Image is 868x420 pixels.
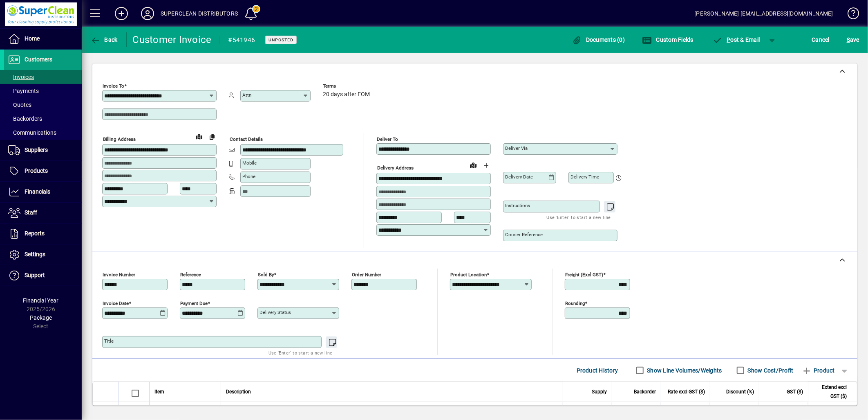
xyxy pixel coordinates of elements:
span: Product [802,364,835,377]
button: Copy to Delivery address [206,130,219,143]
span: Supply [592,387,607,396]
button: Profile [134,6,161,21]
a: View on map [192,130,206,143]
div: SUPERCLEAN DISTRIBUTORS [161,7,238,20]
span: Reports [25,230,45,237]
a: Communications [4,126,82,140]
span: Custom Fields [642,36,694,43]
span: Item [154,387,164,396]
a: Knowledge Base [841,2,858,28]
a: Products [4,161,82,181]
mat-label: Courier Reference [505,232,543,237]
mat-label: Invoice date [103,300,129,306]
a: View on map [467,158,480,172]
a: Reports [4,224,82,244]
mat-label: Freight (excl GST) [565,272,603,278]
span: ost & Email [713,36,760,43]
a: Home [4,29,82,49]
mat-label: Attn [242,92,251,98]
span: Unposted [268,37,293,43]
mat-hint: Use 'Enter' to start a new line [547,212,611,222]
span: Backorders [8,115,42,122]
td: 12.74 [759,402,808,419]
span: Product History [577,364,618,377]
span: Package [30,314,52,321]
a: Settings [4,244,82,265]
td: 84.95 [808,402,857,419]
mat-label: Invoice number [103,272,135,278]
a: Staff [4,203,82,223]
span: ave [847,33,859,46]
span: Financials [25,188,50,195]
span: P [727,36,731,43]
span: GST ($) [787,387,803,396]
mat-label: Reference [180,272,201,278]
mat-label: Title [104,338,114,344]
button: Choose address [480,159,493,172]
mat-hint: Use 'Enter' to start a new line [268,348,333,357]
span: Staff [25,209,37,216]
a: Suppliers [4,140,82,160]
button: Save [845,32,861,47]
div: [PERSON_NAME] [EMAIL_ADDRESS][DOMAIN_NAME] [695,7,833,20]
a: Payments [4,84,82,98]
button: Product History [573,363,622,378]
a: Financials [4,182,82,202]
td: 0.0000 [710,402,759,419]
button: Cancel [810,32,832,47]
mat-label: Delivery time [570,174,599,180]
button: Back [88,32,120,47]
button: Post & Email [709,32,764,47]
mat-label: Deliver To [377,136,398,142]
mat-label: Order number [352,272,381,278]
mat-label: Delivery date [505,174,533,180]
mat-label: Deliver via [505,145,528,151]
span: Backorder [634,387,656,396]
span: Communications [8,129,56,136]
div: #541946 [228,34,255,47]
span: Invoices [8,74,34,80]
span: Documents (0) [572,36,625,43]
span: Products [25,167,48,174]
a: Quotes [4,98,82,112]
mat-label: Phone [242,174,255,179]
a: Support [4,265,82,286]
mat-label: Delivery status [260,309,291,315]
div: Customer Invoice [133,33,212,46]
span: Quotes [8,102,31,108]
mat-label: Payment due [180,300,208,306]
button: Documents (0) [570,32,627,47]
span: Suppliers [25,147,48,153]
a: Backorders [4,112,82,126]
span: 20 days after EOM [323,91,370,98]
label: Show Cost/Profit [746,366,794,375]
mat-label: Mobile [242,160,257,166]
span: Terms [323,84,372,89]
span: Extend excl GST ($) [813,383,847,401]
mat-label: Invoice To [103,83,124,89]
span: Cancel [812,33,830,46]
span: Support [25,272,45,278]
mat-label: Sold by [258,272,274,278]
span: Home [25,35,40,42]
app-page-header-button: Back [82,32,127,47]
span: Payments [8,88,39,94]
span: S [847,36,850,43]
mat-label: Rounding [565,300,585,306]
span: Customers [25,56,52,63]
button: Product [798,363,839,378]
button: Custom Fields [640,32,696,47]
span: Financial Year [23,297,59,304]
mat-label: Instructions [505,203,530,208]
span: Settings [25,251,45,257]
label: Show Line Volumes/Weights [646,366,722,375]
span: Rate excl GST ($) [668,387,705,396]
span: Discount (%) [726,387,754,396]
a: Invoices [4,70,82,84]
button: Add [108,6,134,21]
span: Back [90,36,118,43]
mat-label: Product location [450,272,487,278]
span: Description [226,387,251,396]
